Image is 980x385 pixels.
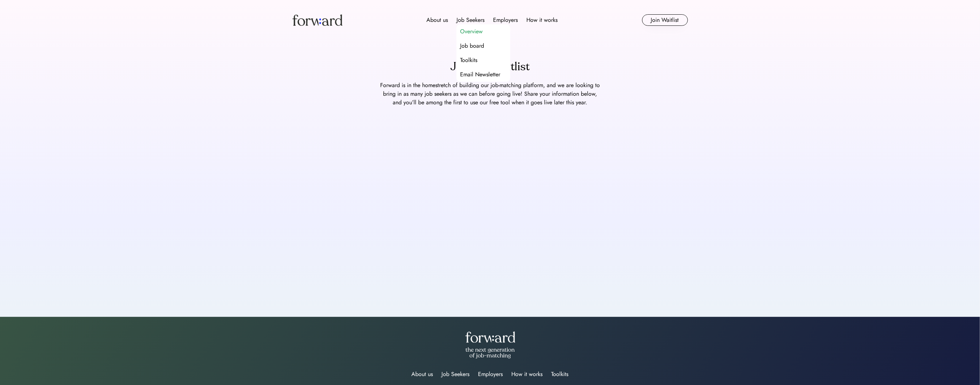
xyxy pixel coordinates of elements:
[460,56,477,65] div: Toolkits
[460,70,500,79] div: Email Newsletter
[460,42,484,50] div: Job board
[292,14,343,26] img: Forward logo
[512,370,543,379] div: How it works
[379,81,601,107] div: Forward is in the homestretch of building our job-matching platform, and we are looking to bring ...
[551,370,569,379] div: Toolkits
[465,331,515,343] img: forward-logo-white.png
[427,16,448,24] div: About us
[493,16,518,24] div: Employers
[457,16,485,24] div: Job Seekers
[642,14,688,26] button: Join Waitlist
[275,113,705,292] iframe: My new form
[442,370,470,379] div: Job Seekers
[450,58,530,75] div: Join the waitlist
[478,370,503,379] div: Employers
[460,27,483,36] div: Overview
[463,347,518,358] div: the next generation of job-matching
[527,16,558,24] div: How it works
[412,370,433,379] div: About us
